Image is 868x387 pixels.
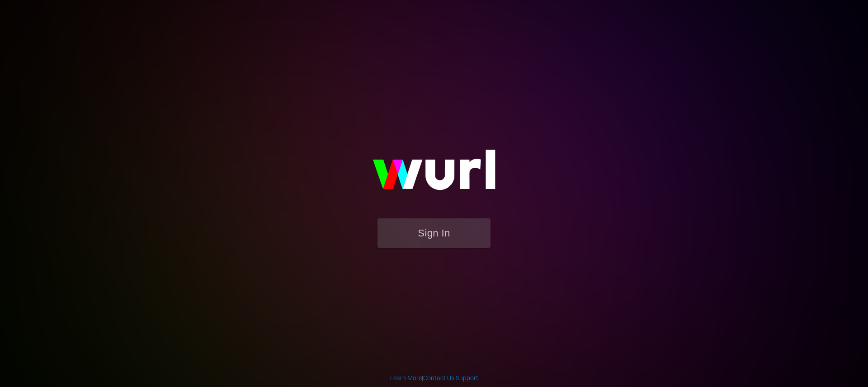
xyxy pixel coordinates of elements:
button: Sign In [377,218,491,248]
img: wurl-logo-on-black-223613ac3d8ba8fe6dc639794a292ebdb59501304c7dfd60c99c58986ef67473.svg [344,130,524,218]
div: | | [390,373,478,382]
a: Contact Us [423,374,454,382]
a: Support [456,374,478,382]
a: Learn More [390,374,422,382]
